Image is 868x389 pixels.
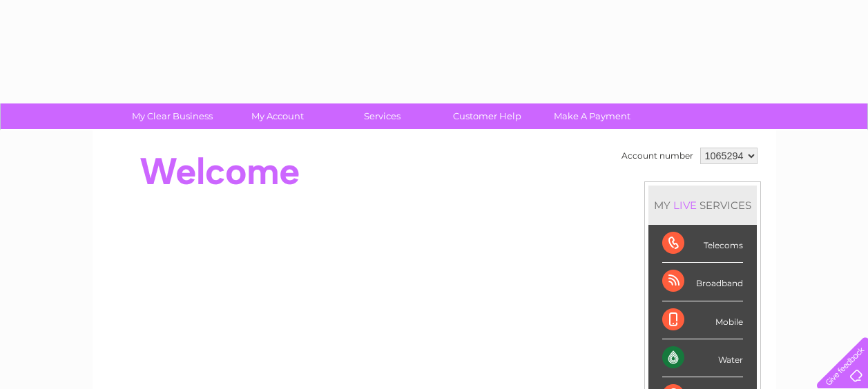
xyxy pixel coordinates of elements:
[662,225,743,263] div: Telecoms
[325,103,439,129] a: Services
[662,263,743,301] div: Broadband
[535,103,649,129] a: Make A Payment
[618,144,697,168] td: Account number
[671,199,700,212] div: LIVE
[430,103,544,129] a: Customer Help
[220,103,334,129] a: My Account
[648,186,757,225] div: MY SERVICES
[662,339,743,377] div: Water
[115,103,229,129] a: My Clear Business
[662,301,743,339] div: Mobile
